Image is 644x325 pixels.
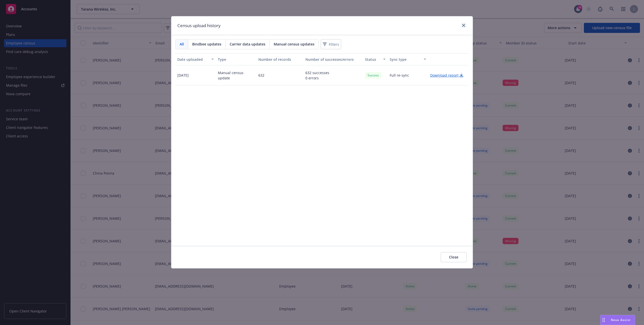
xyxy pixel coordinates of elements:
h1: Census upload history [177,22,221,29]
div: Date uploaded [177,57,208,62]
span: Nova Assist [611,318,631,322]
span: Filters [322,41,340,48]
p: 0 errors [305,75,329,81]
span: All [180,41,184,47]
button: Type [216,53,256,65]
div: Number of successes/errors [305,57,361,62]
p: Full re-sync [390,73,409,78]
p: Manual census update [218,70,254,81]
button: Filters [321,39,341,49]
button: Sync type [388,53,428,65]
p: Download report [430,73,459,78]
span: Filters [329,42,339,47]
div: Number of records [258,57,302,62]
div: Status [365,57,380,62]
span: Bindbee updates [192,41,221,47]
div: Sync type [390,57,421,62]
span: Manual census updates [274,41,314,47]
button: Close [441,252,467,262]
button: Date uploaded [175,53,216,65]
div: Success [365,72,381,78]
div: Type [218,57,254,62]
a: close [461,22,467,28]
p: 632 successes [305,70,329,75]
button: Number of records [256,53,304,65]
p: 632 [258,73,264,78]
span: Carrier data updates [230,41,265,47]
button: Nova Assist [600,315,635,325]
button: Number of successes/errors [303,53,363,65]
button: Status [363,53,388,65]
p: [DATE] [177,73,189,78]
div: Drag to move [600,315,607,325]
